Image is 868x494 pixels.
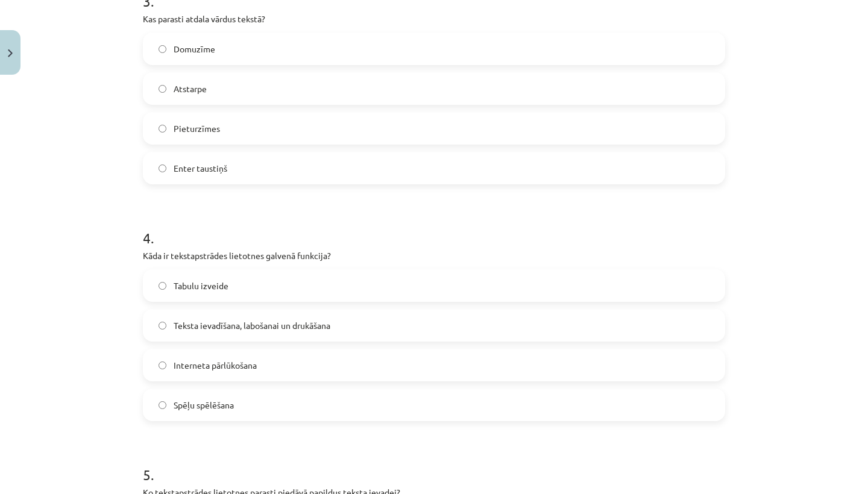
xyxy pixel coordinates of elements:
h1: 4 . [143,208,725,246]
input: Interneta pārlūkošana [159,361,166,369]
span: Pieturzīmes [174,122,220,135]
span: Interneta pārlūkošana [174,359,257,372]
input: Enter taustiņš [159,164,166,172]
span: Enter taustiņš [174,162,227,175]
span: Spēļu spēlēšana [174,399,234,411]
input: Domuzīme [159,45,166,53]
span: Teksta ievadīšana, labošanai un drukāšana [174,319,330,332]
span: Tabulu izveide [174,280,228,292]
input: Spēļu spēlēšana [159,401,166,409]
img: icon-close-lesson-0947bae3869378f0d4975bcd49f059093ad1ed9edebbc8119c70593378902aed.svg [8,49,13,57]
p: Kas parasti atdala vārdus tekstā? [143,13,725,25]
input: Pieturzīmes [159,125,166,133]
p: Kāda ir tekstapstrādes lietotnes galvenā funkcija? [143,249,725,262]
input: Tabulu izveide [159,282,166,290]
span: Atstarpe [174,83,207,95]
h1: 5 . [143,445,725,483]
span: Domuzīme [174,43,215,55]
input: Atstarpe [159,85,166,93]
input: Teksta ievadīšana, labošanai un drukāšana [159,322,166,330]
